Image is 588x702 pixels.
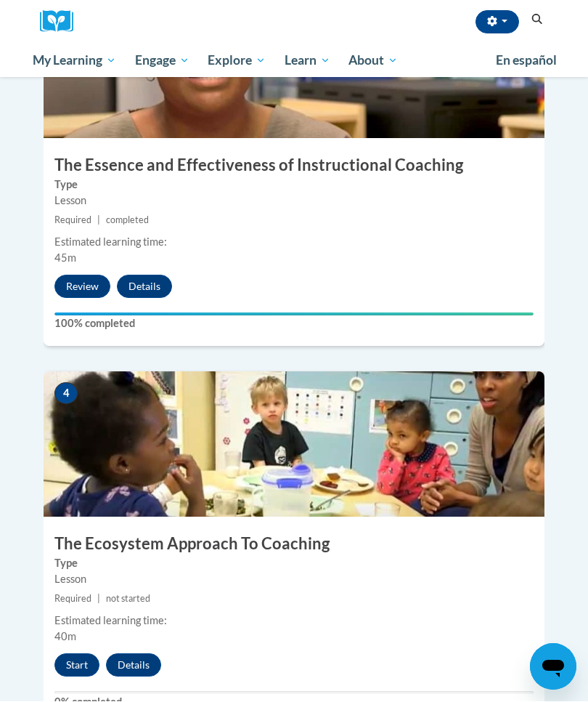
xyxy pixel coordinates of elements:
div: Lesson [54,572,534,588]
div: Main menu [22,44,566,78]
span: 45m [54,252,76,265]
button: Account Settings [475,11,519,34]
span: En español [496,53,557,68]
div: Estimated learning time: [54,613,534,629]
a: About [340,44,408,78]
label: Type [54,177,534,193]
span: About [348,52,398,70]
img: Course Image [44,372,544,517]
button: Details [106,654,161,677]
iframe: Button to launch messaging window [530,644,576,690]
span: Learn [285,52,330,70]
img: Logo brand [40,11,83,33]
span: Required [54,215,91,226]
span: 40m [54,631,76,643]
button: Start [54,654,99,677]
a: Cox Campus [40,11,83,33]
button: Search [526,12,548,29]
span: My Learning [33,52,116,70]
span: | [97,215,100,226]
button: Review [54,275,110,299]
a: Explore [198,44,275,78]
span: completed [106,215,149,226]
button: Details [117,275,172,299]
span: not started [106,594,150,605]
div: Your progress [54,313,534,316]
span: | [97,594,100,605]
a: En español [486,46,566,76]
span: Explore [208,52,266,70]
span: Required [54,594,91,605]
a: Learn [275,44,340,78]
a: My Learning [23,44,126,78]
a: Engage [126,44,199,78]
div: Estimated learning time: [54,235,534,251]
label: Type [54,556,534,572]
h3: The Essence and Effectiveness of Instructional Coaching [44,155,544,177]
h3: The Ecosystem Approach To Coaching [44,533,544,556]
span: Engage [135,52,189,70]
label: 100% completed [54,316,534,332]
span: 4 [54,383,78,405]
div: Lesson [54,193,534,209]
